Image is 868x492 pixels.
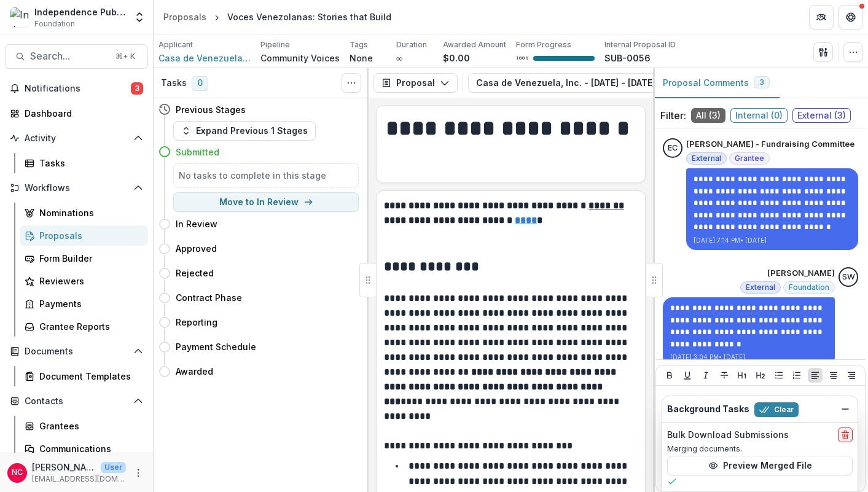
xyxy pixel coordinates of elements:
[20,225,148,246] a: Proposals
[176,146,219,158] h4: Submitted
[396,39,427,50] p: Duration
[809,5,834,29] button: Partners
[131,82,143,95] span: 3
[227,10,391,23] div: Voces Venezolanas: Stories that Build
[20,248,148,268] a: Form Builder
[10,7,29,27] img: Independence Public Media Foundation
[25,183,128,193] span: Workflows
[604,52,651,64] p: SUB-0056
[754,402,799,417] button: Clear
[443,52,470,64] p: $0.00
[746,283,775,292] span: External
[717,368,732,383] button: Strike
[808,368,823,383] button: Align Left
[838,402,853,416] button: Dismiss
[350,52,373,64] p: None
[838,428,853,442] button: delete
[20,153,148,173] a: Tasks
[373,73,458,93] button: Proposal
[667,456,853,475] button: Preview Merged File
[260,52,340,64] p: Community Voices
[667,443,853,455] p: Merging documents.
[516,39,571,50] p: Form Progress
[5,44,148,69] button: Search...
[516,54,528,63] p: 100 %
[192,76,208,91] span: 0
[39,229,138,242] div: Proposals
[5,128,148,148] button: Open Activity
[5,79,148,98] button: Notifications3
[131,5,148,29] button: Open entity switcher
[260,39,290,50] p: Pipeline
[20,271,148,291] a: Reviewers
[680,368,695,383] button: Underline
[839,5,863,29] button: Get Help
[735,368,749,383] button: Heading 1
[161,78,187,88] h3: Tasks
[692,154,721,163] span: External
[39,275,138,287] div: Reviewers
[670,353,827,362] p: [DATE] 3:04 PM • [DATE]
[753,368,768,383] button: Heading 2
[730,108,788,123] span: Internal ( 0 )
[39,442,138,455] div: Communications
[25,346,128,357] span: Documents
[176,217,217,230] h4: In Review
[443,39,506,50] p: Awarded Amount
[759,78,764,87] span: 3
[5,342,148,361] button: Open Documents
[176,340,256,353] h4: Payment Schedule
[39,297,138,310] div: Payments
[131,466,146,480] button: More
[158,39,193,50] p: Applicant
[20,366,148,386] a: Document Templates
[176,365,213,378] h4: Awarded
[158,8,396,26] nav: breadcrumb
[691,108,725,123] span: All ( 3 )
[789,368,804,383] button: Ordered List
[20,316,148,337] a: Grantee Reports
[39,370,138,383] div: Document Templates
[789,283,829,292] span: Foundation
[20,203,148,223] a: Nominations
[176,267,214,279] h4: Rejected
[179,169,353,182] h5: No tasks to complete in this stage
[660,108,686,123] p: Filter:
[25,107,138,120] div: Dashboard
[25,396,128,407] span: Contacts
[735,154,764,163] span: Grantee
[844,368,859,383] button: Align Right
[5,391,148,411] button: Open Contacts
[176,242,217,255] h4: Approved
[32,461,96,474] p: [PERSON_NAME]
[32,474,126,485] p: [EMAIL_ADDRESS][DOMAIN_NAME]
[158,52,251,64] span: Casa de Venezuela, Inc.
[667,404,749,415] h2: Background Tasks
[5,178,148,198] button: Open Workflows
[25,133,128,144] span: Activity
[667,430,789,440] h2: Bulk Download Submissions
[698,368,713,383] button: Italicize
[39,206,138,219] div: Nominations
[20,416,148,436] a: Grantees
[39,420,138,432] div: Grantees
[39,252,138,265] div: Form Builder
[34,18,75,29] span: Foundation
[396,52,402,64] p: ∞
[826,368,841,383] button: Align Center
[5,103,148,123] a: Dashboard
[842,273,855,281] div: Sherella Williams
[176,103,246,116] h4: Previous Stages
[653,68,780,98] button: Proposal Comments
[173,121,316,141] button: Expand Previous 1 Stages
[113,50,138,63] div: ⌘ + K
[20,294,148,314] a: Payments
[101,462,126,473] p: User
[668,144,678,152] div: Emilio Buitrago - Fundraising Committee
[20,439,148,459] a: Communications
[350,39,368,50] p: Tags
[767,267,835,279] p: [PERSON_NAME]
[772,368,786,383] button: Bullet List
[39,320,138,333] div: Grantee Reports
[686,138,854,150] p: [PERSON_NAME] - Fundraising Committee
